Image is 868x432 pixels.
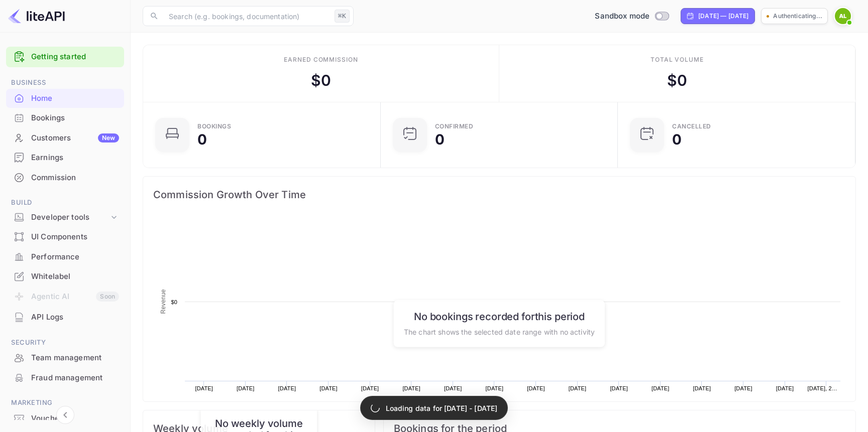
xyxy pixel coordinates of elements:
text: [DATE] [610,385,628,391]
text: [DATE] [734,385,752,391]
a: CustomersNew [6,128,124,147]
div: Bookings [197,123,231,129]
span: Business [6,77,124,88]
div: Vouchers [31,413,119,424]
div: Earnings [6,148,124,168]
span: Security [6,337,124,348]
div: 0 [435,132,445,147]
a: API Logs [6,308,124,326]
a: Earnings [6,148,124,167]
a: Home [6,89,124,107]
text: [DATE] [486,385,504,391]
a: Bookings [6,108,124,127]
text: [DATE] [444,385,462,391]
div: $ 0 [667,69,687,92]
button: Collapse navigation [56,406,74,424]
a: Getting started [31,51,119,63]
div: Fraud management [6,368,124,388]
a: Commission [6,168,124,187]
input: Search (e.g. bookings, documentation) [163,6,331,26]
div: CANCELLED [672,123,711,129]
div: Fraud management [31,372,119,384]
text: [DATE] [402,385,420,391]
div: Bookings [6,108,124,128]
div: Developer tools [31,212,109,223]
text: $0 [171,299,177,305]
h6: No bookings recorded for this period [404,310,595,322]
div: 0 [672,132,682,147]
div: Whitelabel [6,267,124,286]
span: Marketing [6,397,124,408]
text: [DATE] [776,385,794,391]
div: Getting started [6,47,124,67]
div: New [98,133,119,142]
text: [DATE] [319,385,338,391]
div: Performance [31,251,119,263]
div: Team management [6,348,124,368]
div: Vouchers [6,409,124,428]
div: Confirmed [435,123,474,129]
div: Earnings [31,152,119,164]
img: LiteAPI logo [8,8,65,24]
div: Earned commission [284,55,358,64]
img: Albin Eriksson Lippe [835,8,851,24]
p: The chart shows the selected date range with no activity [404,326,595,337]
div: Home [6,89,124,108]
text: [DATE] [278,385,296,391]
div: Click to change the date range period [681,8,755,24]
span: Sandbox mode [595,11,649,22]
p: Loading data for [DATE] - [DATE] [386,403,498,413]
div: 0 [197,132,207,147]
a: Vouchers [6,409,124,427]
a: UI Components [6,227,124,246]
a: Whitelabel [6,267,124,285]
div: CustomersNew [6,128,124,148]
div: Total volume [650,55,704,64]
text: [DATE] [652,385,670,391]
div: ⌘K [335,10,350,23]
text: Revenue [160,289,167,314]
a: Team management [6,348,124,367]
a: Fraud management [6,368,124,387]
a: Performance [6,247,124,266]
div: UI Components [31,231,119,243]
p: Authenticating... [773,12,822,21]
div: UI Components [6,227,124,247]
div: Home [31,93,119,104]
div: Commission [6,168,124,188]
text: [DATE] [195,385,213,391]
text: [DATE] [237,385,255,391]
text: [DATE], 2… [808,385,837,391]
div: [DATE] — [DATE] [698,12,748,21]
text: [DATE] [569,385,587,391]
div: Commission [31,172,119,184]
span: Commission Growth Over Time [153,187,845,203]
div: $ 0 [311,69,331,92]
div: Developer tools [6,209,124,226]
div: Performance [6,247,124,267]
div: Customers [31,132,119,144]
text: [DATE] [527,385,545,391]
div: Team management [31,352,119,364]
text: [DATE] [361,385,379,391]
div: Whitelabel [31,271,119,282]
div: API Logs [31,312,119,323]
div: Bookings [31,112,119,124]
span: Build [6,197,124,208]
div: API Logs [6,308,124,327]
div: Switch to Production mode [591,11,673,22]
text: [DATE] [693,385,711,391]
